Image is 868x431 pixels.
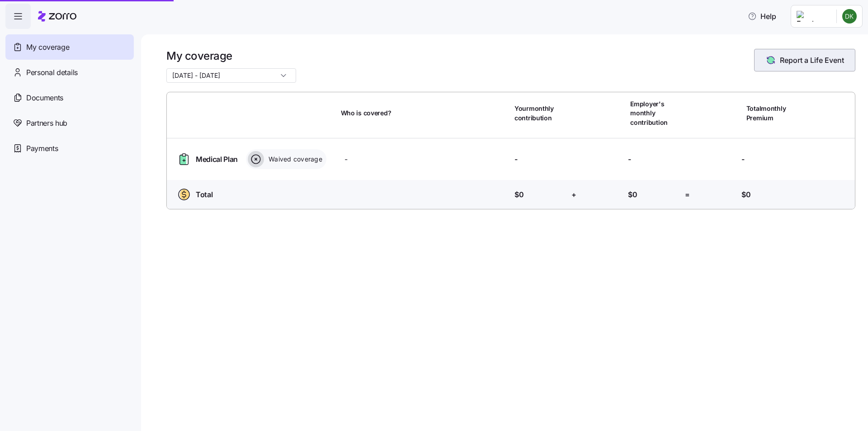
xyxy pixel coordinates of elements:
button: Help [741,7,783,25]
span: Documents [26,92,63,104]
span: = [685,189,690,200]
span: Your monthly contribution [514,104,565,123]
span: - [741,154,745,165]
span: Total [196,189,212,200]
span: - [628,154,631,165]
button: Report a Life Event [754,49,855,71]
span: Total monthly Premium [746,104,797,123]
span: Personal details [26,67,78,78]
a: Payments [5,136,134,161]
span: Payments [26,143,58,154]
a: Partners hub [5,110,134,136]
span: Medical Plan [196,154,238,165]
a: Personal details [5,60,134,85]
span: $0 [741,189,750,200]
span: $0 [628,189,637,200]
span: - [344,154,348,165]
span: - [514,154,518,165]
img: Employer logo [797,11,829,22]
span: Waived coverage [266,155,322,164]
span: My coverage [26,42,69,53]
a: Documents [5,85,134,110]
span: + [571,189,576,200]
span: Who is covered? [341,109,392,118]
span: Report a Life Event [780,55,844,66]
span: $0 [514,189,524,200]
span: Help [748,11,776,22]
a: My coverage [5,34,134,60]
span: Partners hub [26,118,67,129]
img: 5a5de0d9d9f007bdc1228ec5d17bd539 [842,9,857,24]
span: Employer's monthly contribution [630,99,681,127]
h1: My coverage [166,49,296,63]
